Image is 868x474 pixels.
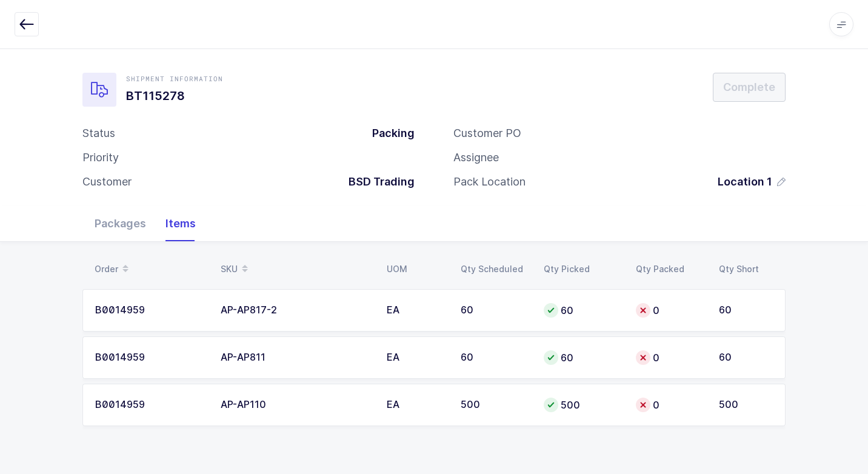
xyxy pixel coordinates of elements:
[362,126,415,141] div: Packing
[636,350,704,365] div: 0
[461,305,529,316] div: 60
[156,206,205,241] div: Items
[453,126,521,141] div: Customer PO
[718,175,772,189] span: Location 1
[126,86,223,105] h1: BT115278
[387,264,446,274] div: UOM
[636,264,704,274] div: Qty Packed
[461,264,529,274] div: Qty Scheduled
[719,305,773,316] div: 60
[221,352,372,363] div: AP-AP811
[461,399,529,410] div: 500
[719,399,773,410] div: 500
[544,398,621,412] div: 500
[221,259,372,279] div: SKU
[544,350,621,365] div: 60
[544,264,621,274] div: Qty Picked
[387,305,446,316] div: EA
[95,352,206,363] div: B0014959
[636,398,704,412] div: 0
[82,175,132,189] div: Customer
[387,352,446,363] div: EA
[636,303,704,318] div: 0
[461,352,529,363] div: 60
[85,206,156,241] div: Packages
[339,175,415,189] div: BSD Trading
[221,399,372,410] div: AP-AP110
[82,150,119,165] div: Priority
[544,303,621,318] div: 60
[453,175,526,189] div: Pack Location
[713,73,786,102] button: Complete
[221,305,372,316] div: AP-AP817-2
[719,352,773,363] div: 60
[723,79,775,95] span: Complete
[95,259,206,279] div: Order
[95,399,206,410] div: B0014959
[453,150,499,165] div: Assignee
[387,399,446,410] div: EA
[718,175,786,189] button: Location 1
[82,126,115,141] div: Status
[95,305,206,316] div: B0014959
[719,264,778,274] div: Qty Short
[126,74,223,84] div: Shipment Information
